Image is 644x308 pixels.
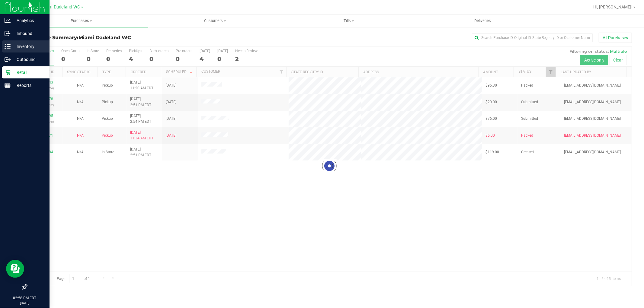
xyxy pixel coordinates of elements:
a: Customers [148,14,282,27]
iframe: Resource center [6,260,24,278]
a: Deliveries [416,14,549,27]
inline-svg: Reports [5,82,11,88]
p: Analytics [11,17,47,24]
inline-svg: Retail [5,69,11,75]
a: Purchases [14,14,148,27]
span: Customers [149,18,282,24]
p: Reports [11,82,47,89]
h3: Purchase Summary: [27,35,228,40]
span: Tills [282,18,415,24]
span: Deliveries [466,18,499,24]
p: Retail [11,69,47,76]
p: 02:58 PM EDT [3,295,47,301]
inline-svg: Inbound [5,30,11,37]
p: [DATE] [3,301,47,305]
p: Inbound [11,30,47,37]
p: Inventory [11,43,47,50]
button: All Purchases [599,33,632,43]
span: Hi, [PERSON_NAME]! [593,5,633,9]
inline-svg: Analytics [5,17,11,24]
input: Search Purchase ID, Original ID, State Registry ID or Customer Name... [472,33,593,42]
inline-svg: Inventory [5,43,11,49]
span: Miami Dadeland WC [78,35,131,40]
a: Tills [282,14,416,27]
p: Outbound [11,56,47,63]
inline-svg: Outbound [5,56,11,62]
span: Purchases [14,18,148,24]
span: Miami Dadeland WC [40,5,80,10]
